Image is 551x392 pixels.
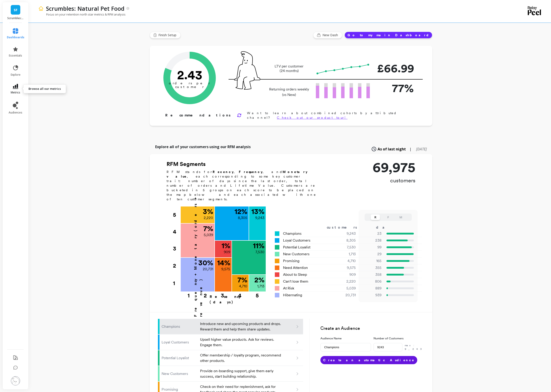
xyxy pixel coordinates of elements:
[251,208,264,215] p: 13 %
[167,170,322,201] p: RFM stands for , , and , each corresponding to some key customer trait: number of days since the ...
[249,292,266,297] div: 5
[329,231,361,236] div: 9,243
[283,245,310,250] span: Potential Loyalist
[11,376,20,385] img: profile picture
[327,225,364,230] div: customers
[11,91,20,94] span: metrics
[376,225,395,230] div: days
[320,325,424,332] h3: Create an Audience
[197,292,214,297] div: 2
[283,238,310,243] span: Loyal Customers
[361,258,381,264] p: 165
[322,33,339,37] span: New Dash
[158,33,178,37] span: Finish Setup
[239,170,263,174] b: Frequency
[7,16,24,20] p: Scrumbles: Natural Pet Food
[396,214,405,220] button: M
[373,336,424,341] label: Number of Customers
[9,54,22,57] span: essentials
[345,32,432,39] button: Go to my main Dashboard
[329,272,361,277] div: 909
[38,6,44,11] img: header icon
[214,292,231,297] div: 3
[203,225,213,232] p: 7 %
[361,286,381,291] p: 889
[283,231,301,236] span: Champions
[329,238,361,243] div: 8,305
[320,343,371,351] input: e.g. Black friday
[169,81,210,85] tspan: orders per
[329,258,361,264] div: 4,710
[416,147,427,152] span: [DATE]
[155,144,251,150] p: Explore all of your customers using our RFM analysis
[167,160,322,168] h2: RFM Segments
[198,259,213,266] p: 30 %
[237,276,247,284] p: 7 %
[162,324,197,329] p: Champions
[177,67,202,82] text: 2.43
[268,64,310,73] p: LTV per customer (24 months)
[173,275,180,292] div: 1
[283,258,299,264] span: Promising
[231,292,249,297] div: 4
[373,160,415,174] p: 69,975
[200,337,282,348] p: Upsell higher value products. Ask for reviews. Engage them.
[221,242,230,249] p: 1 %
[7,36,24,39] span: dashboards
[384,214,393,220] button: F
[255,249,264,255] p: 7,530
[179,292,198,297] div: 1
[329,265,361,271] div: 9,575
[150,32,181,39] button: Finish Setup
[239,284,247,289] p: 4,710
[361,251,381,257] p: 29
[329,292,361,298] div: 20,731
[373,343,402,351] input: e.g. 500
[175,85,204,89] tspan: customer
[173,223,180,240] div: 4
[162,355,197,361] p: Potential Loyalist
[224,249,230,255] p: 909
[247,111,418,120] p: Want to learn about combined cohorts by attributed channel?
[38,12,126,16] p: Focus on your retention north star metrics & RFM analysis
[204,215,213,221] p: 2,220
[283,292,302,298] span: Hibernating
[371,214,380,220] button: R
[378,146,406,152] span: As of last night
[361,238,381,243] p: 238
[409,146,412,152] span: |
[277,116,348,119] a: Check out our product tour!
[14,7,18,13] span: SF
[361,245,381,250] p: 99
[268,87,310,98] p: Returning orders weekly (vs New)
[254,276,264,284] p: 2 %
[283,251,309,257] span: New Customers
[200,368,282,379] p: Provide on-boarding support, give them early success, start building relationship.
[165,113,232,118] p: Recommendations
[405,343,424,351] p: max: 9,243
[173,240,180,257] div: 3
[11,73,21,77] span: explore
[200,321,282,332] p: Introduce new and upcoming products and drops. Reward them and help them share updates.
[257,284,264,289] p: 1,713
[217,259,230,266] p: 14 %
[203,266,213,272] p: 20,731
[204,232,213,238] p: 5,039
[373,177,415,184] p: customers
[46,5,124,12] p: Scrumbles: Natural Pet Food
[162,371,197,377] p: New Customers
[329,245,361,250] div: 7,530
[162,340,197,345] p: Loyal Customers
[361,279,381,284] p: 806
[210,294,266,305] p: Recency (days)
[173,206,180,223] div: 5
[329,286,361,291] div: 5,039
[203,208,213,215] p: 3 %
[221,266,230,272] p: 9,575
[361,231,381,236] p: 23
[173,257,180,274] div: 2
[255,215,264,221] p: 9,243
[283,279,308,284] span: Can't lose them
[377,80,414,97] p: 77%
[283,286,294,291] span: At Risk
